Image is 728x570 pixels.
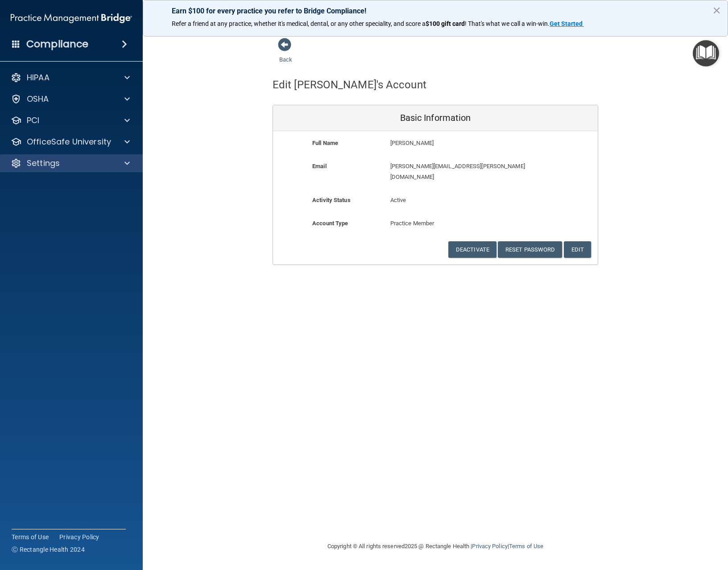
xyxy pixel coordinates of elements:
h4: Edit [PERSON_NAME]'s Account [273,79,426,91]
strong: Get Started [550,20,583,27]
a: Privacy Policy [59,533,99,541]
div: Copyright © All rights reserved 2025 @ Rectangle Health | | [273,532,598,561]
button: Edit [564,241,591,258]
iframe: Drift Widget Chat Controller [574,507,717,542]
a: Back [279,45,292,63]
p: Earn $100 for every practice you refer to Bridge Compliance! [172,7,699,15]
strong: $100 gift card [426,20,465,27]
b: Account Type [312,220,348,227]
p: Practice Member [390,218,481,229]
a: HIPAA [11,72,130,83]
b: Full Name [312,140,338,146]
h4: Compliance [26,38,88,50]
a: OfficeSafe University [11,136,130,147]
span: Ⓒ Rectangle Health 2024 [12,545,85,554]
b: Email [312,163,327,169]
a: OSHA [11,94,130,104]
a: Terms of Use [509,543,543,549]
span: ! That's what we call a win-win. [465,20,550,27]
p: [PERSON_NAME][EMAIL_ADDRESS][PERSON_NAME][DOMAIN_NAME] [390,161,533,182]
span: Refer a friend at any practice, whether it's medical, dental, or any other speciality, and score a [172,20,426,27]
p: [PERSON_NAME] [390,138,533,149]
p: HIPAA [27,72,50,83]
a: PCI [11,115,130,126]
a: Terms of Use [12,533,49,541]
p: OSHA [27,94,49,104]
p: OfficeSafe University [27,136,111,147]
a: Privacy Policy [472,543,507,549]
p: Settings [27,158,60,169]
b: Activity Status [312,197,351,203]
img: PMB logo [11,9,132,27]
button: Open Resource Center [693,40,719,66]
button: Reset Password [498,241,562,258]
div: Basic Information [273,105,598,131]
a: Settings [11,158,130,169]
button: Deactivate [448,241,496,258]
button: Close [712,3,721,17]
p: Active [390,195,481,206]
p: PCI [27,115,39,126]
a: Get Started [550,20,584,27]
